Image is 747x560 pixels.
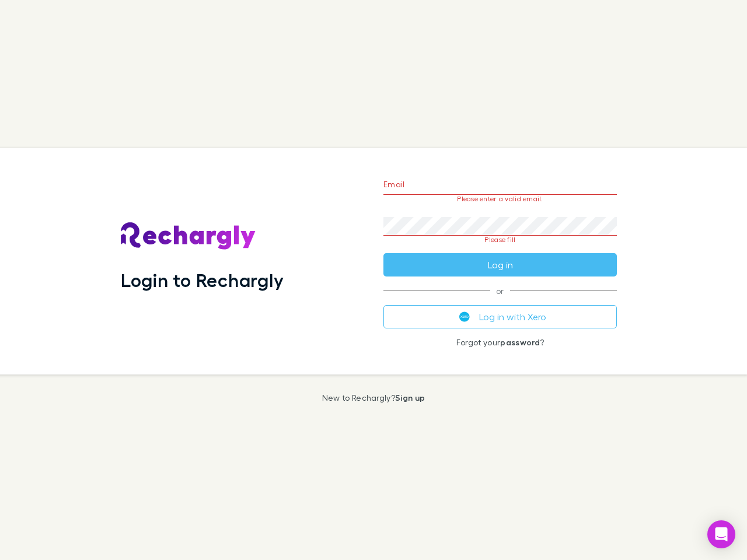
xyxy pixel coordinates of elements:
h1: Login to Rechargly [121,269,284,291]
img: Rechargly's Logo [121,222,256,250]
p: Forgot your ? [383,338,617,347]
img: Xero's logo [459,311,470,322]
p: Please enter a valid email. [383,195,617,203]
div: Open Intercom Messenger [707,520,735,548]
a: password [500,337,540,347]
p: Please fill [383,236,617,244]
button: Log in with Xero [383,305,617,328]
button: Log in [383,253,617,276]
p: New to Rechargly? [322,393,425,402]
a: Sign up [395,393,425,402]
